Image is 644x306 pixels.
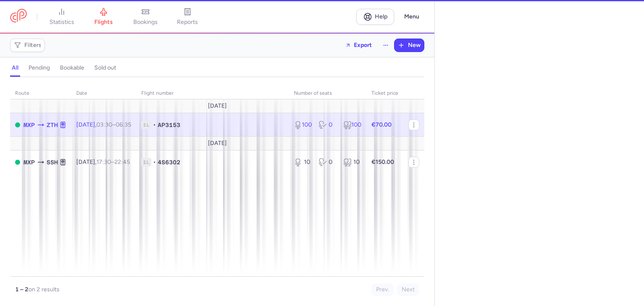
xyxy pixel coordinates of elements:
span: – [96,121,131,128]
a: statistics [41,8,83,26]
span: MXP [23,158,35,167]
span: AP3153 [158,121,180,129]
span: 1L [141,158,151,166]
strong: €150.00 [371,158,394,166]
span: bookings [133,18,158,26]
div: 100 [343,121,361,129]
th: number of seats [289,87,366,100]
th: Flight number [136,87,289,100]
span: 4S6302 [158,158,180,166]
button: Next [397,283,419,296]
time: 17:30 [96,158,111,166]
h4: pending [29,64,50,72]
a: Help [356,9,394,25]
span: [DATE] [208,140,227,147]
span: [DATE], [76,121,131,128]
th: Ticket price [366,87,403,100]
h4: all [12,64,18,72]
strong: 1 – 2 [15,286,29,293]
a: CitizenPlane red outlined logo [10,9,27,24]
span: SSH [47,158,58,167]
span: – [96,158,130,166]
span: Help [375,13,387,20]
time: 06:35 [116,121,131,128]
button: New [395,39,424,52]
span: statistics [49,18,74,26]
strong: €70.00 [371,121,392,128]
button: Prev. [371,283,394,296]
time: 03:30 [96,121,112,128]
span: New [408,42,421,49]
a: flights [83,8,125,26]
span: Export [354,42,372,48]
span: • [153,158,156,166]
div: 100 [294,121,312,129]
span: 1L [141,121,151,129]
span: flights [94,18,113,26]
div: 0 [319,121,337,129]
a: reports [166,8,208,26]
span: • [153,121,156,129]
span: reports [177,18,198,26]
div: 10 [294,158,312,166]
span: [DATE] [208,103,227,109]
span: on 2 results [29,286,60,293]
span: Filters [24,42,42,49]
button: Export [340,39,377,52]
button: Menu [399,9,424,25]
span: [DATE], [76,158,130,166]
time: 22:45 [114,158,130,166]
div: 0 [319,158,337,166]
button: Filters [10,39,44,52]
th: date [71,87,136,100]
a: bookings [125,8,166,26]
span: MXP [23,120,35,130]
h4: bookable [60,64,84,72]
h4: sold out [94,64,116,72]
th: route [10,87,71,100]
span: ZTH [47,120,58,130]
div: 10 [343,158,361,166]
